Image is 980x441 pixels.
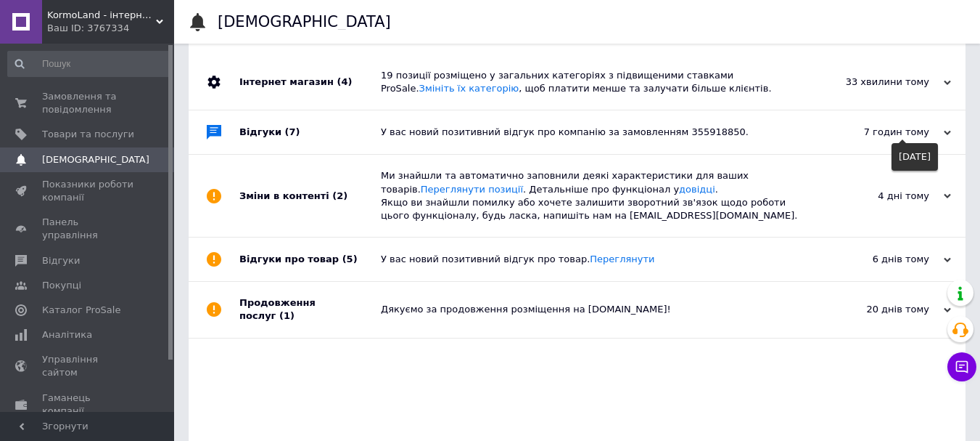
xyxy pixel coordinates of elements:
span: Панель управління [42,216,134,242]
div: 7 годин тому [806,126,951,139]
div: 19 позиції розміщено у загальних категоріях з підвищеними ставками ProSale. , щоб платити менше т... [381,69,806,95]
span: Відгуки [42,254,80,267]
span: (4) [337,76,352,87]
a: довідці [679,184,715,195]
a: Змініть їх категорію [419,83,519,94]
div: 6 днів тому [806,253,951,266]
div: Зміни в контенті [239,155,381,237]
span: (2) [332,190,347,201]
span: (5) [342,254,358,264]
span: Покупці [42,279,81,292]
div: Відгуки про товар [239,238,381,281]
a: Переглянути позиції [421,184,523,195]
span: Гаманець компанії [42,392,134,418]
div: Продовження послуг [239,282,381,337]
span: (1) [279,310,295,321]
span: Аналітика [42,328,92,341]
span: [DEMOGRAPHIC_DATA] [42,153,149,166]
span: Управління сайтом [42,353,134,379]
div: 4 дні тому [806,190,951,203]
span: Замовлення та повідомлення [42,90,134,116]
span: Товари та послуги [42,128,134,141]
h1: [DEMOGRAPHIC_DATA] [218,13,391,31]
span: Каталог ProSale [42,304,120,317]
input: Пошук [7,51,171,77]
div: У вас новий позитивний відгук про товар. [381,253,806,266]
span: KormoLand - інтернет зоомагазин [47,9,156,22]
div: Інтернет магазин [239,54,381,110]
div: Дякуємо за продовження розміщення на [DOMAIN_NAME]! [381,303,806,316]
span: Показники роботи компанії [42,178,134,204]
div: Ми знайшли та автоматично заповнили деякі характеристики для ваших товарів. . Детальніше про функ... [381,169,806,222]
div: Відгуки [239,110,381,154]
a: Переглянути [590,254,654,264]
span: (7) [285,126,300,137]
div: 33 хвилини тому [806,76,951,89]
div: [DATE] [892,143,938,171]
div: 20 днів тому [806,303,951,316]
button: Чат з покупцем [947,352,976,381]
div: Ваш ID: 3767334 [47,22,174,35]
div: У вас новий позитивний відгук про компанію за замовленням 355918850. [381,126,806,139]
